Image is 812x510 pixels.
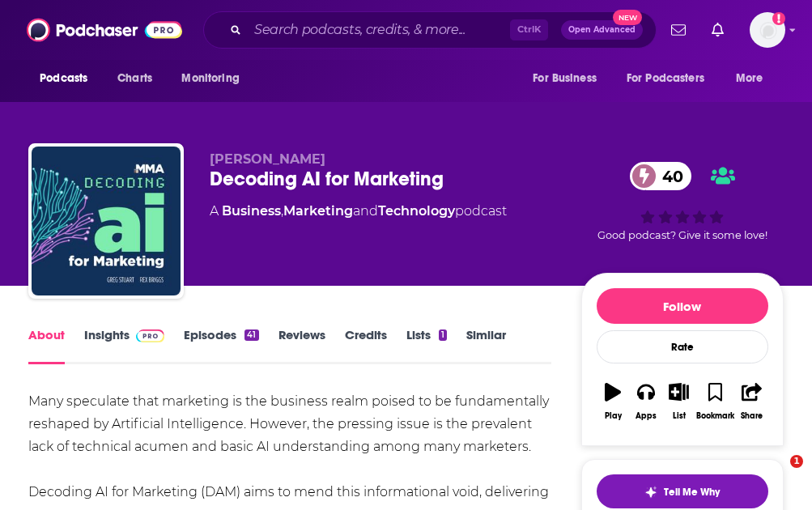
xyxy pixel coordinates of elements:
[725,63,784,94] button: open menu
[521,63,617,94] button: open menu
[750,12,785,48] span: Logged in as egilfenbaum
[646,162,691,190] span: 40
[644,486,657,499] img: tell me why sparkle
[107,63,162,94] a: Charts
[210,151,325,167] span: [PERSON_NAME]
[597,288,768,324] button: Follow
[345,327,387,364] a: Credits
[750,12,785,48] img: User Profile
[597,229,767,241] span: Good podcast? Give it some love!
[597,372,630,431] button: Play
[665,16,692,44] a: Show notifications dropdown
[533,67,597,90] span: For Business
[605,411,622,421] div: Play
[705,16,730,44] a: Show notifications dropdown
[757,455,796,494] iframe: Intercom live chat
[248,17,510,43] input: Search podcasts, credits, & more...
[84,327,164,364] a: InsightsPodchaser Pro
[283,203,353,219] a: Marketing
[636,411,657,421] div: Apps
[136,329,164,342] img: Podchaser Pro
[170,63,260,94] button: open menu
[664,486,720,499] span: Tell Me Why
[741,411,763,421] div: Share
[28,63,108,94] button: open menu
[597,474,768,508] button: tell me why sparkleTell Me Why
[117,67,152,90] span: Charts
[613,10,642,25] span: New
[203,11,657,49] div: Search podcasts, credits, & more...
[406,327,447,364] a: Lists1
[439,329,447,341] div: 1
[244,329,258,341] div: 41
[40,67,87,90] span: Podcasts
[695,372,735,431] button: Bookmark
[210,202,507,221] div: A podcast
[466,327,506,364] a: Similar
[616,63,728,94] button: open menu
[696,411,734,421] div: Bookmark
[736,67,763,90] span: More
[662,372,695,431] button: List
[32,147,181,295] img: Decoding AI for Marketing
[378,203,455,219] a: Technology
[673,411,686,421] div: List
[772,12,785,25] svg: Add a profile image
[790,455,803,468] span: 1
[568,26,636,34] span: Open Advanced
[184,327,258,364] a: Episodes41
[561,20,643,40] button: Open AdvancedNew
[353,203,378,219] span: and
[510,19,548,40] span: Ctrl K
[750,12,785,48] button: Show profile menu
[278,327,325,364] a: Reviews
[630,372,663,431] button: Apps
[181,67,239,90] span: Monitoring
[627,67,704,90] span: For Podcasters
[630,162,691,190] a: 40
[597,330,768,363] div: Rate
[581,151,784,252] div: 40Good podcast? Give it some love!
[28,327,65,364] a: About
[222,203,281,219] a: Business
[281,203,283,219] span: ,
[27,15,182,45] img: Podchaser - Follow, Share and Rate Podcasts
[735,372,768,431] button: Share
